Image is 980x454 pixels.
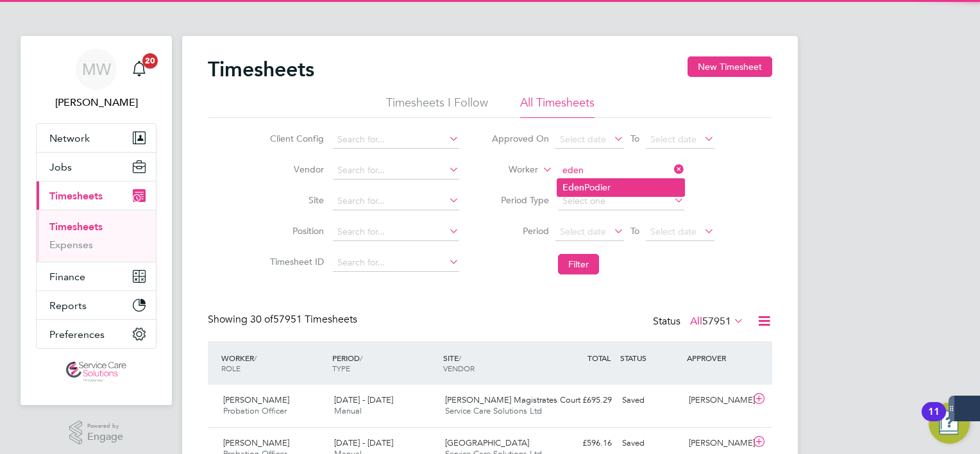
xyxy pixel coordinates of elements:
[520,95,595,118] li: All Timesheets
[333,162,459,180] input: Search for...
[440,346,551,380] div: SITE
[443,363,475,373] span: VENDOR
[329,346,440,380] div: PERIOD
[223,394,289,405] span: [PERSON_NAME]
[684,346,750,369] div: APPROVER
[266,194,324,206] label: Site
[690,315,744,328] label: All
[445,405,542,416] span: Service Care Solutions Ltd
[37,210,156,262] div: Timesheets
[550,390,617,411] div: £695.29
[37,124,156,152] button: Network
[459,353,461,363] span: /
[37,181,156,210] button: Timesheets
[37,153,156,181] button: Jobs
[386,95,488,118] li: Timesheets I Follow
[221,363,241,373] span: ROLE
[560,133,606,145] span: Select date
[87,421,123,432] span: Powered by
[617,433,684,454] div: Saved
[208,56,314,82] h2: Timesheets
[445,394,580,405] span: [PERSON_NAME] Magistrates Court
[142,53,158,69] span: 20
[650,133,697,145] span: Select date
[334,405,362,416] span: Manual
[223,437,289,448] span: [PERSON_NAME]
[266,133,324,144] label: Client Config
[491,194,549,206] label: Period Type
[250,313,357,326] span: 57951 Timesheets
[587,353,611,363] span: TOTAL
[928,412,940,428] div: 11
[49,239,93,251] a: Expenses
[627,223,643,239] span: To
[49,132,90,144] span: Network
[266,256,324,267] label: Timesheet ID
[49,328,105,340] span: Preferences
[334,394,393,405] span: [DATE] - [DATE]
[491,133,549,144] label: Approved On
[445,437,529,448] span: [GEOGRAPHIC_DATA]
[37,262,156,290] button: Finance
[69,421,124,445] a: Powered byEngage
[650,226,697,237] span: Select date
[333,192,459,210] input: Search for...
[82,61,111,78] span: MW
[627,130,643,147] span: To
[126,49,152,90] a: 20
[36,362,156,382] a: Go to home page
[49,190,103,202] span: Timesheets
[254,353,257,363] span: /
[360,353,362,363] span: /
[702,315,731,328] span: 57951
[617,390,684,411] div: Saved
[688,56,772,77] button: New Timesheet
[223,405,287,416] span: Probation Officer
[66,362,126,382] img: servicecare-logo-retina.png
[558,162,684,180] input: Search for...
[333,131,459,149] input: Search for...
[334,437,393,448] span: [DATE] - [DATE]
[684,433,750,454] div: [PERSON_NAME]
[208,313,360,326] div: Showing
[333,254,459,272] input: Search for...
[491,225,549,237] label: Period
[558,192,684,210] input: Select one
[36,95,156,110] span: Mark White
[37,320,156,348] button: Preferences
[250,313,273,326] span: 30 of
[333,223,459,241] input: Search for...
[49,271,85,283] span: Finance
[87,432,123,442] span: Engage
[332,363,350,373] span: TYPE
[266,225,324,237] label: Position
[558,254,599,274] button: Filter
[36,49,156,110] a: MW[PERSON_NAME]
[684,390,750,411] div: [PERSON_NAME]
[557,179,684,196] li: Podier
[266,164,324,175] label: Vendor
[550,433,617,454] div: £596.16
[49,299,87,312] span: Reports
[560,226,606,237] span: Select date
[37,291,156,319] button: Reports
[49,221,103,233] a: Timesheets
[929,403,970,444] button: Open Resource Center, 11 new notifications
[49,161,72,173] span: Jobs
[21,36,172,405] nav: Main navigation
[480,164,538,176] label: Worker
[218,346,329,380] div: WORKER
[562,182,584,193] b: Eden
[653,313,747,331] div: Status
[617,346,684,369] div: STATUS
